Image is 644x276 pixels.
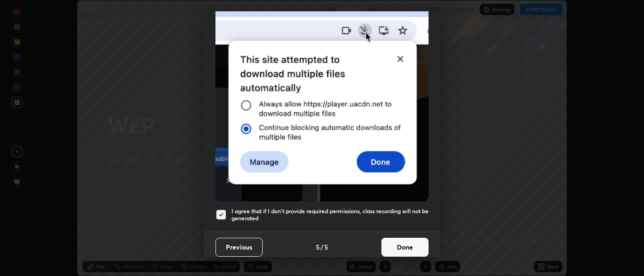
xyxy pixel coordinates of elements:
[381,238,429,257] button: Done
[316,242,320,252] h4: 5
[215,238,263,257] button: Previous
[231,208,429,222] h5: I agree that if I don't provide required permissions, class recording will not be generated
[324,242,328,252] h4: 5
[321,242,323,252] h4: /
